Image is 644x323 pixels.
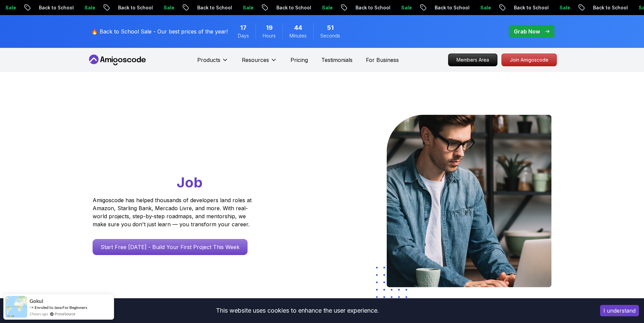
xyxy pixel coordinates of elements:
[540,4,561,11] p: Sale
[93,239,248,255] a: Start Free [DATE] - Build Your First Project This Week
[35,305,87,310] a: Enroled to Java For Beginners
[501,54,557,66] a: Join Amigoscode
[574,4,619,11] p: Back to School
[619,4,641,11] p: Sale
[99,4,144,11] p: Back to School
[93,196,254,228] p: Amigoscode has helped thousands of developers land roles at Amazon, Starling Bank, Mercado Livre,...
[600,305,639,316] button: Accept cookies
[415,4,461,11] p: Back to School
[494,4,540,11] p: Back to School
[223,4,245,11] p: Sale
[303,4,324,11] p: Sale
[336,4,382,11] p: Back to School
[242,56,277,69] button: Resources
[366,56,399,64] a: For Business
[242,56,269,64] p: Resources
[178,4,223,11] p: Back to School
[461,4,482,11] p: Sale
[91,27,228,35] p: 🔥 Back to School Sale - Our best prices of the year!
[321,56,353,64] a: Testimonials
[320,32,340,39] span: Seconds
[263,32,276,39] span: Hours
[290,56,308,64] a: Pricing
[327,23,334,32] span: 51 Seconds
[382,4,403,11] p: Sale
[93,115,277,192] h1: Go From Learning to Hired: Master Java, Spring Boot & Cloud Skills That Get You the
[387,115,551,287] img: hero
[65,4,87,11] p: Sale
[448,54,497,66] a: Members Area
[177,174,203,191] span: Job
[30,311,48,317] span: 2 hours ago
[144,4,166,11] p: Sale
[266,23,273,32] span: 19 Hours
[30,305,34,310] span: ->
[257,4,303,11] p: Back to School
[197,56,228,69] button: Products
[5,296,27,318] img: provesource social proof notification image
[5,303,590,318] div: This website uses cookies to enhance the user experience.
[240,23,247,32] span: 17 Days
[294,23,302,32] span: 44 Minutes
[55,312,75,316] a: ProveSource
[238,32,249,39] span: Days
[502,54,556,66] p: Join Amigoscode
[514,27,540,35] p: Grab Now
[197,56,220,64] p: Products
[19,4,65,11] p: Back to School
[289,32,307,39] span: Minutes
[30,298,43,304] span: Gokul
[448,54,497,66] p: Members Area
